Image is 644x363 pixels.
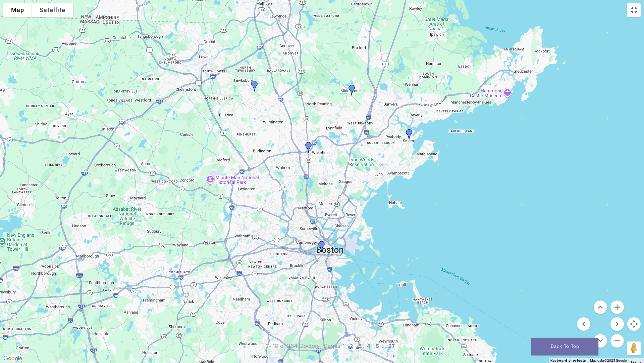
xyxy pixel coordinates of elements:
[401,126,417,143] div: Dr. Pamela Maragliano-Muniz
[241,341,320,361] p: 1 - 10 of 264 Doctors
[350,343,353,350] a: 2
[320,341,398,361] p: Pages
[359,343,362,350] a: 3
[531,338,598,355] a: Back To Top
[376,343,379,350] a: 5
[382,342,386,350] span: …
[367,343,370,350] a: 4
[388,343,395,350] a: 27
[343,343,344,350] a: 1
